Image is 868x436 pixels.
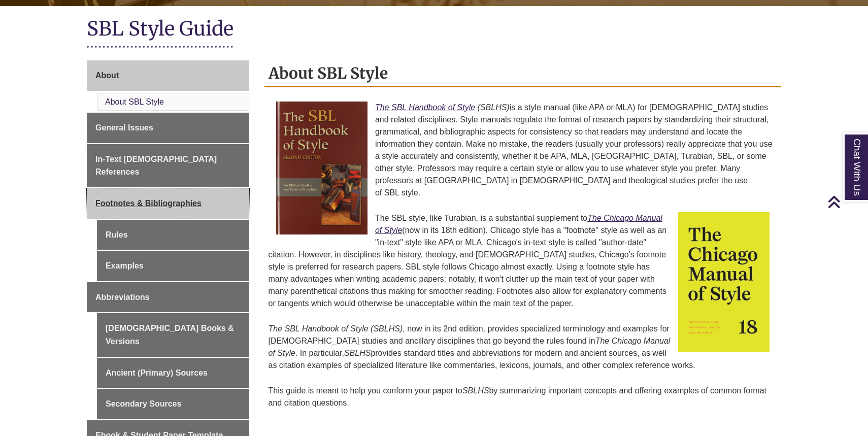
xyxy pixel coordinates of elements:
[478,103,510,112] em: (SBLHS)
[87,113,249,143] a: General Issues
[375,103,475,112] a: The SBL Handbook of Style
[97,220,249,250] a: Rules
[95,123,153,132] span: General Issues
[87,144,249,187] a: In-Text [DEMOGRAPHIC_DATA] References
[95,293,150,301] span: Abbreviations
[827,195,865,209] a: Back to Top
[87,16,781,43] h1: SBL Style Guide
[269,381,778,413] p: This guide is meant to help you conform your paper to by summarizing important concepts and offer...
[95,155,217,177] span: In-Text [DEMOGRAPHIC_DATA] References
[269,324,403,333] em: The SBL Handbook of Style (SBLHS)
[87,188,249,219] a: Footnotes & Bibliographies
[97,313,249,356] a: [DEMOGRAPHIC_DATA] Books & Versions
[97,389,249,419] a: Secondary Sources
[95,199,202,208] span: Footnotes & Bibliographies
[264,60,782,87] h2: About SBL Style
[87,282,249,313] a: Abbreviations
[97,251,249,281] a: Examples
[375,214,662,234] a: The Chicago Manual of Style
[269,97,778,203] p: is a style manual (like APA or MLA) for [DEMOGRAPHIC_DATA] studies and related disciplines. Style...
[87,60,249,91] a: About
[97,358,249,388] a: Ancient (Primary) Sources
[269,319,778,376] p: , now in its 2nd edition, provides specialized terminology and examples for [DEMOGRAPHIC_DATA] st...
[344,349,371,357] em: SBLHS
[462,386,489,395] em: SBLHS
[269,208,778,314] p: The SBL style, like Turabian, is a substantial supplement to (now in its 18th edition). Chicago s...
[95,71,119,80] span: About
[105,97,164,106] a: About SBL Style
